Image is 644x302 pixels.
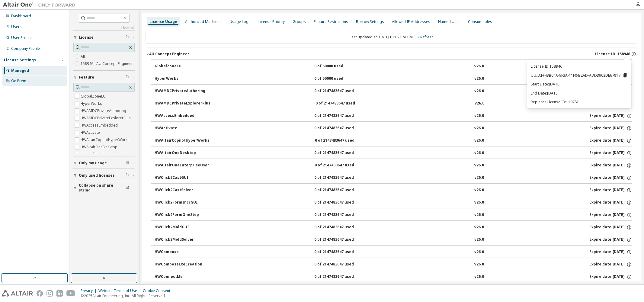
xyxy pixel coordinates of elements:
[589,175,632,181] div: Expire date: [DATE]
[314,76,369,82] div: 0 of 50000 used
[126,185,129,190] span: Clear filter
[589,274,632,280] div: Expire date: [DATE]
[474,163,484,168] div: v26.0
[314,262,369,267] div: 0 of 2147483647 used
[155,212,209,218] div: HWClick2FormOneStep
[531,82,628,87] p: Start Date: [DATE]
[81,100,103,107] label: HyperWorks
[143,288,174,293] div: Cookie Consent
[531,99,628,104] p: Replaces License ID: 119781
[438,19,460,24] div: Named User
[126,75,129,80] span: Clear filter
[73,71,135,84] button: Feature
[155,159,632,172] button: HWAltairOneEnterpriseUser0 of 2147483647 usedv26.0Expire date:[DATE]
[589,262,632,267] div: Expire date: [DATE]
[474,274,484,280] div: v26.0
[11,46,40,51] div: Company Profile
[11,79,26,83] div: On Prem
[81,143,119,151] label: HWAltairOneDesktop
[315,163,369,168] div: 0 of 2147483647 used
[155,249,209,255] div: HWCompose
[155,64,209,69] div: GlobalZoneEU
[155,188,209,193] div: HWClick2CastSolver
[11,24,22,29] div: Users
[589,237,632,243] div: Expire date: [DATE]
[81,93,107,100] label: GlobalZoneEU
[155,60,632,73] button: GlobalZoneEU0 of 50000 usedv26.0Expire date:[DATE]
[314,274,369,280] div: 0 of 2147483647 used
[155,122,632,135] button: HWActivate0 of 2147483647 usedv26.0Expire date:[DATE]
[589,249,632,255] div: Expire date: [DATE]
[474,212,484,218] div: v26.0
[474,249,484,255] div: v26.0
[155,138,210,143] div: HWAltairCopilotHyperWorks
[474,126,484,131] div: v26.0
[155,97,632,110] button: HWAMDCPrivateExplorerPlus0 of 2147483647 usedv26.0Expire date:[DATE]
[155,72,632,85] button: HyperWorks0 of 50000 usedv26.0Expire date:[DATE]
[11,35,32,40] div: User Profile
[595,52,630,56] span: License ID: 158946
[314,64,369,69] div: 0 of 50000 used
[258,19,285,24] div: License Priority
[81,122,119,129] label: HWAccessEmbedded
[155,171,632,185] button: HWClick2CastGUI0 of 2147483647 usedv26.0Expire date:[DATE]
[155,208,632,222] button: HWClick2FormOneStep0 of 2147483647 usedv26.0Expire date:[DATE]
[155,163,209,168] div: HWAltairOneEnterpriseUser
[314,88,369,94] div: 0 of 2147483647 used
[126,161,129,165] span: Clear filter
[155,175,209,181] div: HWClick2CastGUI
[155,233,632,246] button: HWClick2MoldSolver0 of 2147483647 usedv26.0Expire date:[DATE]
[81,288,98,293] div: Privacy
[474,200,484,205] div: v26.0
[474,225,484,230] div: v26.0
[589,126,632,131] div: Expire date: [DATE]
[73,26,135,31] a: Clear all
[589,188,632,193] div: Expire date: [DATE]
[155,134,632,147] button: HWAltairCopilotHyperWorks0 of 2147483647 usedv26.0Expire date:[DATE]
[73,181,135,194] button: Collapse on share string
[314,113,369,119] div: 0 of 2147483647 used
[46,290,53,297] img: instagram.svg
[79,173,115,178] span: Only used licenses
[589,113,632,119] div: Expire date: [DATE]
[155,150,209,156] div: HWAltairOneDesktop
[314,126,369,131] div: 0 of 2147483647 used
[420,34,434,40] a: Refresh
[81,53,86,60] label: All
[66,290,75,297] img: youtube.svg
[155,196,632,209] button: HWClick2FormIncrGUI0 of 2147483647 usedv26.0Expire date:[DATE]
[474,262,484,267] div: v26.0
[589,138,632,143] div: Expire date: [DATE]
[155,109,632,123] button: HWAccessEmbedded0 of 2147483647 usedv26.0Expire date:[DATE]
[314,19,348,24] div: Feature Restrictions
[155,262,209,267] div: HWComposeExeCreation
[81,136,131,143] label: HWAltairCopilotHyperWorks
[155,126,209,131] div: HWActivate
[11,14,31,18] div: Dashboard
[79,75,94,80] span: Feature
[155,200,209,205] div: HWClick2FormIncrGUI
[155,113,209,119] div: HWAccessEmbedded
[531,64,628,69] p: License ID: 158946
[81,107,127,114] label: HWAMDCPrivateAuthoring
[98,288,143,293] div: Website Terms of Use
[589,200,632,205] div: Expire date: [DATE]
[392,19,430,24] div: Allowed IP Addresses
[474,237,484,243] div: v26.0
[155,184,632,197] button: HWClick2CastSolver0 of 2147483647 usedv26.0Expire date:[DATE]
[155,270,632,284] button: HWConnectMe0 of 2147483647 usedv26.0Expire date:[DATE]
[155,274,209,280] div: HWConnectMe
[531,91,628,96] p: End Date: [DATE]
[474,113,484,119] div: v26.0
[589,163,632,168] div: Expire date: [DATE]
[155,246,632,259] button: HWCompose0 of 2147483647 usedv26.0Expire date:[DATE]
[589,150,632,156] div: Expire date: [DATE]
[155,76,209,82] div: HyperWorks
[2,290,33,297] img: altair_logo.svg
[316,101,370,106] div: 0 of 2147483647 used
[155,85,632,98] button: HWAMDCPrivateAuthoring0 of 2147483647 usedv26.0Expire date:[DATE]
[474,138,484,143] div: v26.0
[531,72,628,78] p: UUID: FF43B04A-9F3A-11F0-B2AD-ADD3902DE67817
[155,225,209,230] div: HWClick2MoldGUI
[314,225,369,230] div: 0 of 2147483647 used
